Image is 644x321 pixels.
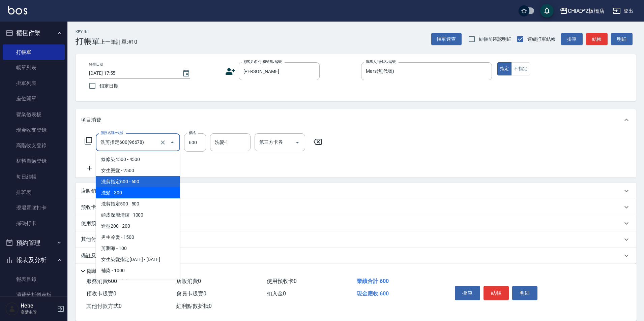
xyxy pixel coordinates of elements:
a: 營業儀表板 [3,107,65,122]
p: 其他付款方式 [81,236,115,243]
a: 材料自購登錄 [3,153,65,169]
p: 備註及來源 [81,252,106,259]
a: 排班表 [3,185,65,200]
span: 造型200 - 200 [96,221,180,232]
a: 掃碼打卡 [3,216,65,231]
label: 顧客姓名/手機號碼/編號 [243,59,282,64]
p: 高階主管 [21,309,55,315]
a: 打帳單 [3,44,65,60]
button: Open [292,137,303,148]
span: 女生燙髮 - 2500 [96,165,180,176]
p: 使用預收卡 [81,220,106,227]
div: 其他付款方式 [76,231,636,248]
span: 使用預收卡 0 [267,278,297,284]
a: 帳單列表 [3,60,65,75]
div: 備註及來源 [76,248,636,264]
span: 女生染髮指定[DATE] - [DATE] [96,254,180,265]
button: 結帳 [586,33,608,45]
button: 報表及分析 [3,251,65,269]
div: 店販銷售 [76,183,636,199]
span: 結帳前確認明細 [479,36,512,43]
span: 剪瀏海 - 100 [96,243,180,254]
span: 上一筆訂單:#10 [100,38,138,46]
a: 消費分析儀表板 [3,287,65,302]
img: Logo [8,6,27,14]
p: 隱藏業績明細 [87,268,117,275]
span: 服務消費 600 [86,278,117,284]
span: 洗剪指定500 - 500 [96,198,180,210]
button: 指定 [497,62,512,75]
span: 男生染髮指定 - 1500 [96,276,180,287]
span: 男生冷燙 - 1500 [96,232,180,243]
span: 補染 - 1000 [96,265,180,276]
button: 帳單速查 [431,33,462,45]
span: 紅利點數折抵 0 [176,303,212,309]
label: 價格 [189,130,196,135]
button: 掛單 [561,33,583,45]
button: save [540,4,554,18]
span: 會員卡販賣 0 [176,290,206,297]
span: 扣入金 0 [267,290,286,297]
a: 掛單列表 [3,75,65,91]
button: 掛單 [455,286,480,300]
a: 現場電腦打卡 [3,200,65,216]
span: 連續打單結帳 [527,36,556,43]
h2: Key In [76,30,100,34]
button: Close [167,137,178,148]
h3: 打帳單 [76,37,100,46]
button: Clear [158,138,168,147]
p: 店販銷售 [81,188,101,195]
a: 每日結帳 [3,169,65,185]
span: 線條染4500 - 4500 [96,154,180,165]
button: Choose date, selected date is 2025-09-21 [178,65,194,82]
button: 明細 [611,33,633,45]
button: 櫃檯作業 [3,24,65,42]
span: 其他付款方式 0 [86,303,122,309]
div: 預收卡販賣 [76,199,636,215]
p: 項目消費 [81,117,101,124]
h5: Hebe [21,302,55,309]
button: 登出 [610,5,636,17]
button: 不指定 [511,62,530,75]
input: YYYY/MM/DD hh:mm [89,68,175,79]
label: 服務名稱/代號 [100,130,123,135]
button: 結帳 [484,286,509,300]
a: 報表目錄 [3,271,65,287]
button: 明細 [512,286,537,300]
span: 預收卡販賣 0 [86,290,116,297]
p: 預收卡販賣 [81,204,106,211]
button: CHIAO^2板橋店 [557,4,608,18]
span: 洗髮 - 300 [96,187,180,198]
span: 鎖定日期 [99,83,118,90]
label: 服務人員姓名/編號 [366,59,396,64]
span: 業績合計 600 [357,278,389,284]
a: 現金收支登錄 [3,122,65,138]
a: 高階收支登錄 [3,138,65,153]
span: 頭皮深層清潔 - 1000 [96,210,180,221]
img: Person [5,302,19,316]
span: 洗剪指定600 - 600 [96,176,180,187]
a: 座位開單 [3,91,65,106]
div: 使用預收卡 [76,215,636,231]
span: 現金應收 600 [357,290,389,297]
div: 項目消費 [76,109,636,131]
button: 預約管理 [3,234,65,252]
div: CHIAO^2板橋店 [568,7,605,15]
label: 帳單日期 [89,62,103,67]
span: 店販消費 0 [176,278,201,284]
